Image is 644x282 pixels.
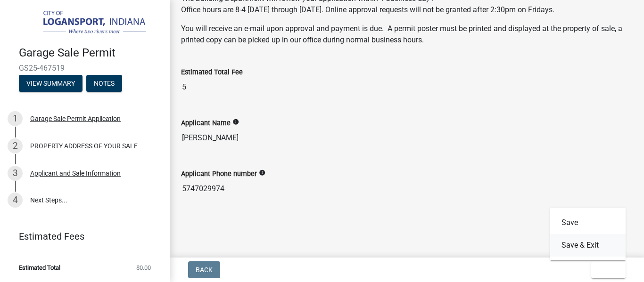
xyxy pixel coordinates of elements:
[259,169,265,176] i: info
[30,143,138,149] div: PROPERTY ADDRESS OF YOUR SALE
[188,261,220,278] button: Back
[8,166,23,181] div: 3
[30,170,121,177] div: Applicant and Sale Information
[232,119,239,125] i: info
[550,211,626,234] button: Save
[19,10,155,36] img: City of Logansport, Indiana
[550,208,626,260] div: Exit
[8,111,23,126] div: 1
[181,120,231,127] label: Applicant Name
[136,265,151,271] span: $0.00
[8,193,23,208] div: 4
[181,23,633,46] p: You will receive an e-mail upon approval and payment is due. A permit poster must be printed and ...
[30,115,121,122] div: Garage Sale Permit Application
[8,138,23,153] div: 2
[19,75,83,92] button: View Summary
[181,171,257,177] label: Applicant Phone number
[196,266,213,274] span: Back
[19,64,151,73] span: GS25-467519
[19,46,162,60] h4: Garage Sale Permit
[599,266,612,274] span: Exit
[550,234,626,257] button: Save & Exit
[19,265,60,271] span: Estimated Total
[591,261,626,278] button: Exit
[19,80,83,88] wm-modal-confirm: Summary
[86,75,122,92] button: Notes
[86,80,122,88] wm-modal-confirm: Notes
[181,69,243,76] label: Estimated Total Fee
[8,227,155,246] a: Estimated Fees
